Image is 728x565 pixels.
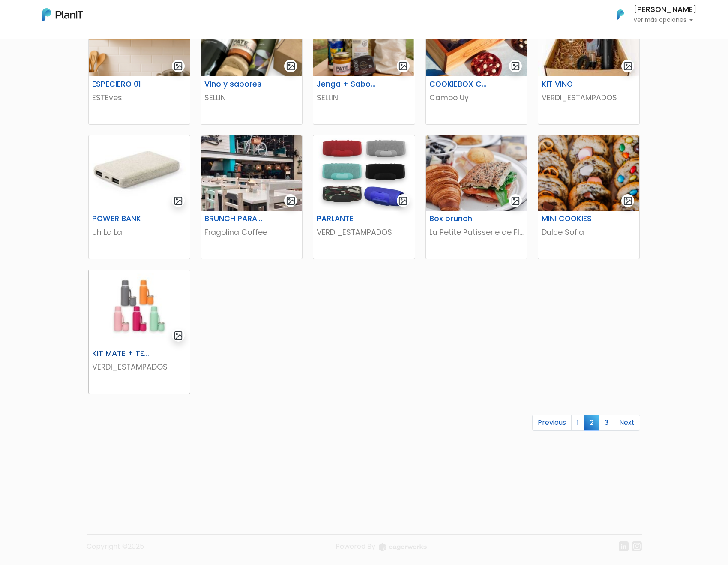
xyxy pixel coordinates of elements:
[174,61,183,71] img: gallery-light
[199,80,269,89] h6: Vino y sabores
[599,415,614,431] a: 3
[312,80,381,89] h6: Jenga + Sabores
[174,196,183,206] img: gallery-light
[511,61,521,71] img: gallery-light
[429,92,524,103] p: Campo Uy
[611,5,630,24] img: PlanIt Logo
[425,135,527,259] a: gallery-light Box brunch La Petite Patisserie de Flor
[538,135,640,259] a: gallery-light MINI COOKIES Dulce Sofia
[571,415,584,431] a: 1
[92,227,186,238] p: Uh La La
[44,8,123,25] div: ¿Necesitás ayuda?
[606,3,697,26] button: PlanIt Logo [PERSON_NAME] Ver más opciones
[204,92,299,103] p: SELLIN
[286,61,296,71] img: gallery-light
[201,135,303,259] a: gallery-light BRUNCH PARA 2 Fragolina Coffee
[614,415,640,431] a: Next
[92,361,186,373] p: VERDI_ESTAMPADOS
[429,227,524,238] p: La Petite Patisserie de Flor
[623,196,633,206] img: gallery-light
[336,541,427,558] a: Powered By
[532,415,572,431] a: Previous
[87,80,157,89] h6: ESPECIERO 01
[336,541,375,551] span: translation missing: es.layouts.footer.powered_by
[426,135,527,211] img: thumb_C62D151F-E902-4319-8710-2D2666BC3B46.jpeg
[317,92,411,103] p: SELLIN
[619,541,629,551] img: linkedin-cc7d2dbb1a16aff8e18f147ffe980d30ddd5d9e01409788280e63c91fc390ff4.svg
[542,92,636,103] p: VERDI_ESTAMPADOS
[538,135,639,211] img: thumb_Captura_de_pantalla_2025-05-21_163243.png
[379,543,427,551] img: logo_eagerworks-044938b0bf012b96b195e05891a56339191180c2d98ce7df62ca656130a436fa.svg
[536,80,606,89] h6: KIT VINO
[317,227,411,238] p: VERDI_ESTAMPADOS
[42,8,83,21] img: PlanIt Logo
[92,92,186,103] p: ESTEves
[88,135,190,259] a: gallery-light POWER BANK Uh La La
[87,541,144,558] p: Copyright ©2025
[88,270,190,394] a: gallery-light KIT MATE + TERMO VERDI_ESTAMPADOS
[199,214,269,223] h6: BRUNCH PARA 2
[633,6,697,14] h6: [PERSON_NAME]
[536,214,606,223] h6: MINI COOKIES
[87,214,157,223] h6: POWER BANK
[312,214,381,223] h6: PARLANTE
[584,415,599,430] span: 2
[425,0,527,125] a: gallery-light COOKIEBOX CAMPO Campo Uy
[89,270,190,346] img: thumb_2000___2000-Photoroom_-_2025-07-02T103351.963.jpg
[633,17,697,23] p: Ver más opciones
[88,0,190,125] a: gallery-light ESPECIERO 01 ESTEves
[424,80,494,89] h6: COOKIEBOX CAMPO
[313,0,415,125] a: gallery-light Jenga + Sabores SELLIN
[201,135,302,211] img: thumb_WhatsApp_Image_2025-03-27_at_13.40.08.jpeg
[286,196,296,206] img: gallery-light
[204,227,299,238] p: Fragolina Coffee
[398,61,408,71] img: gallery-light
[174,331,183,340] img: gallery-light
[542,227,636,238] p: Dulce Sofia
[424,214,494,223] h6: Box brunch
[313,135,414,211] img: thumb_2000___2000-Photoroom_-_2024-09-26T150532.072.jpg
[632,541,642,551] img: instagram-7ba2a2629254302ec2a9470e65da5de918c9f3c9a63008f8abed3140a32961bf.svg
[511,196,521,206] img: gallery-light
[538,0,640,125] a: gallery-light KIT VINO VERDI_ESTAMPADOS
[623,61,633,71] img: gallery-light
[87,349,157,358] h6: KIT MATE + TERMO
[313,135,415,259] a: gallery-light PARLANTE VERDI_ESTAMPADOS
[201,0,303,125] a: gallery-light Vino y sabores SELLIN
[398,196,408,206] img: gallery-light
[89,135,190,211] img: thumb_WhatsApp_Image_2025-06-21_at_11.38.19.jpeg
